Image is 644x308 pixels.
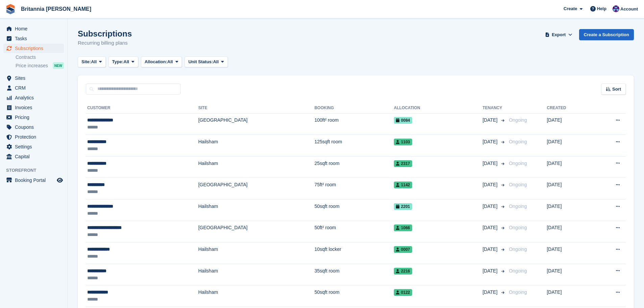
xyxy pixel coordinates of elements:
td: Hailsham [198,199,314,221]
span: [DATE] [482,224,499,231]
p: Recurring billing plans [78,39,132,47]
a: menu [3,93,64,102]
td: 100ft² room [314,113,394,135]
button: Allocation: All [141,56,182,68]
td: [GEOGRAPHIC_DATA] [198,221,314,242]
td: 125sqft room [314,135,394,157]
h1: Subscriptions [78,29,132,38]
span: Settings [15,142,55,151]
span: 0084 [394,117,412,124]
th: Booking [314,103,394,114]
th: Allocation [394,103,482,114]
span: Booking Portal [15,175,55,185]
a: menu [3,152,64,161]
a: menu [3,103,64,112]
span: Type: [112,58,124,65]
span: 1103 [394,139,412,145]
span: [DATE] [482,160,499,167]
a: menu [3,132,64,142]
span: Coupons [15,122,55,132]
span: 0007 [394,246,412,253]
span: 0122 [394,289,412,296]
span: All [123,58,129,65]
td: 50ft² room [314,221,394,242]
a: menu [3,122,64,132]
span: All [167,58,173,65]
a: Create a Subscription [579,29,634,40]
a: menu [3,44,64,53]
td: [DATE] [547,135,592,157]
span: 1142 [394,182,412,188]
th: Tenancy [482,103,506,114]
span: Help [597,5,606,12]
span: Unit Status: [188,58,213,65]
span: Sort [612,86,621,93]
th: Customer [86,103,198,114]
td: [DATE] [547,156,592,178]
td: 75ft² room [314,178,394,199]
span: Ongoing [509,289,527,295]
span: Ongoing [509,246,527,252]
td: [DATE] [547,242,592,264]
span: Pricing [15,113,55,122]
a: Contracts [16,54,64,61]
button: Export [544,29,574,40]
td: 10sqft locker [314,242,394,264]
span: [DATE] [482,267,499,275]
a: menu [3,142,64,151]
span: [DATE] [482,181,499,188]
span: All [91,58,97,65]
td: [GEOGRAPHIC_DATA] [198,178,314,199]
td: [DATE] [547,113,592,135]
button: Site: All [78,56,106,68]
span: [DATE] [482,246,499,253]
img: Becca Clark [613,5,619,12]
span: Site: [81,58,91,65]
span: Analytics [15,93,55,102]
span: Create [564,5,577,12]
span: 2317 [394,160,412,167]
td: [DATE] [547,199,592,221]
img: stora-icon-8386f47178a22dfd0bd8f6a31ec36ba5ce8667c1dd55bd0f319d3a0aa187defe.svg [5,4,16,14]
td: 50sqft room [314,285,394,307]
td: Hailsham [198,285,314,307]
span: Storefront [6,167,67,174]
span: Capital [15,152,55,161]
td: 50sqft room [314,199,394,221]
span: Invoices [15,103,55,112]
span: Ongoing [509,161,527,166]
span: 2216 [394,268,412,275]
span: Protection [15,132,55,142]
td: Hailsham [198,135,314,157]
a: Britannia [PERSON_NAME] [18,3,94,15]
a: Preview store [56,176,64,184]
span: Sites [15,73,55,83]
span: All [213,58,219,65]
td: [DATE] [547,264,592,285]
span: [DATE] [482,117,499,124]
td: 35sqft room [314,264,394,285]
button: Unit Status: All [185,56,228,68]
span: CRM [15,83,55,93]
a: menu [3,113,64,122]
span: Account [620,6,638,13]
span: Subscriptions [15,44,55,53]
span: Ongoing [509,225,527,230]
div: NEW [53,62,64,69]
a: Price increases NEW [16,62,64,69]
span: 1066 [394,224,412,231]
button: Type: All [109,56,138,68]
span: Tasks [15,34,55,43]
span: 2201 [394,203,412,210]
td: [GEOGRAPHIC_DATA] [198,113,314,135]
td: [DATE] [547,221,592,242]
span: [DATE] [482,138,499,145]
span: [DATE] [482,289,499,296]
span: Ongoing [509,117,527,123]
span: Export [552,31,566,38]
span: [DATE] [482,203,499,210]
a: menu [3,24,64,33]
th: Site [198,103,314,114]
td: 25sqft room [314,156,394,178]
span: Ongoing [509,139,527,144]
